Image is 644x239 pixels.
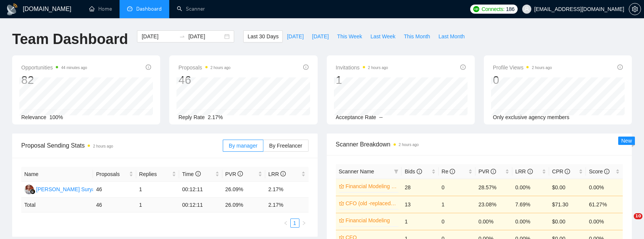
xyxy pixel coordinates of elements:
td: Total [21,198,93,212]
span: dashboard [127,6,132,11]
td: 0.00% [586,179,623,196]
span: swap-right [179,33,185,39]
img: D [24,185,34,194]
td: 0.00% [512,213,549,230]
span: info-circle [565,169,570,174]
span: This Week [337,32,362,41]
span: Proposals [178,63,230,72]
td: 0 [439,179,476,196]
td: 2.17 % [265,198,309,212]
div: 0 [493,73,552,87]
span: crown [339,184,344,189]
button: left [281,219,290,228]
span: Re [442,168,455,175]
td: $71.30 [549,196,586,213]
td: 00:12:11 [179,198,222,212]
span: PVR [479,168,496,175]
td: 46 [93,182,136,198]
button: This Month [400,30,434,42]
button: Last Month [434,30,469,42]
li: 1 [290,219,299,228]
span: Time [182,171,200,177]
span: Last Month [438,32,464,41]
td: 28.57% [476,179,512,196]
span: LRR [268,171,286,177]
span: Profile Views [493,63,552,72]
li: Previous Page [281,219,290,228]
span: info-circle [617,64,623,70]
span: info-circle [146,64,151,70]
time: 2 hours ago [532,66,552,70]
h1: Team Dashboard [12,30,128,48]
a: CFO (old -replaced [DATE]) [346,199,397,208]
th: Proposals [93,167,136,182]
span: 100% [49,114,63,120]
span: setting [629,6,641,12]
td: 0.00% [476,213,512,230]
time: 2 hours ago [368,66,388,70]
input: Start date [142,32,176,41]
span: info-circle [417,169,422,174]
span: CPR [552,168,570,175]
span: filter [392,166,400,177]
td: $0.00 [549,179,586,196]
span: to [179,33,185,39]
td: $0.00 [549,213,586,230]
span: crown [339,201,344,206]
span: Bids [405,168,422,175]
span: Last Week [370,32,395,41]
span: info-circle [491,169,496,174]
span: Scanner Breakdown [336,140,623,149]
td: 26.09% [222,182,265,198]
span: 186 [506,5,514,13]
span: crown [339,218,344,223]
th: Name [21,167,93,182]
span: Dashboard [136,6,162,12]
span: Connects: [482,5,504,13]
span: Relevance [21,114,46,120]
span: Reply Rate [178,114,205,120]
span: -- [379,114,383,120]
span: This Month [404,32,430,41]
span: Score [589,168,609,175]
span: info-circle [238,171,243,176]
span: [DATE] [287,32,304,41]
div: 1 [336,73,388,87]
time: 2 hours ago [93,144,113,148]
button: Last 30 Days [243,30,283,42]
span: info-circle [450,169,455,174]
td: 1 [439,196,476,213]
span: Opportunities [21,63,87,72]
td: 0 [439,213,476,230]
span: left [283,221,288,225]
td: 0.00% [586,213,623,230]
span: By Freelancer [269,143,302,149]
td: 61.27% [586,196,623,213]
td: 2.17% [265,182,309,198]
a: homeHome [89,6,112,12]
span: info-circle [604,169,609,174]
span: Proposal Sending Stats [21,141,223,150]
button: right [299,219,309,228]
td: 46 [93,198,136,212]
a: setting [629,6,641,12]
span: Replies [139,170,170,178]
td: 23.08% [476,196,512,213]
td: 0.00% [512,179,549,196]
button: Last Week [366,30,400,42]
button: [DATE] [308,30,333,42]
span: Last 30 Days [247,32,279,41]
th: Replies [136,167,179,182]
img: gigradar-bm.png [30,189,35,194]
td: 26.09 % [222,198,265,212]
input: End date [188,32,223,41]
div: 82 [21,73,87,87]
time: 2 hours ago [211,66,231,70]
td: 28 [402,179,438,196]
td: 1 [136,182,179,198]
span: right [302,221,306,225]
span: Invitations [336,63,388,72]
button: setting [629,3,641,15]
li: Next Page [299,219,309,228]
td: 7.69% [512,196,549,213]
